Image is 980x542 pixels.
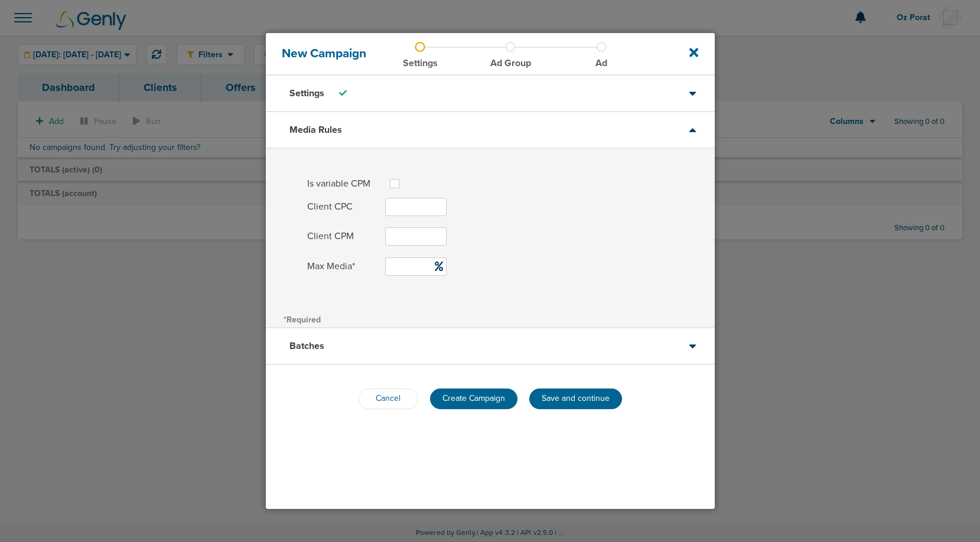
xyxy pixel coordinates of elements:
span: Create Campaign [442,393,505,403]
h3: Batches [289,340,324,352]
input: Client CPC [385,198,447,216]
h3: Media Rules [289,124,342,136]
span: *Required [284,315,321,325]
button: Create Campaign [430,388,517,409]
span: Max Media* [307,257,378,276]
h4: New Campaign [282,46,657,61]
input: Max Media* [385,257,447,276]
span: Client CPM [307,227,378,246]
button: Save and continue [529,388,622,409]
button: Cancel [359,388,418,409]
input: Client CPM [385,227,447,246]
span: Client CPC [307,198,378,216]
span: Is variable CPM [307,175,381,193]
h3: Settings [289,87,324,99]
